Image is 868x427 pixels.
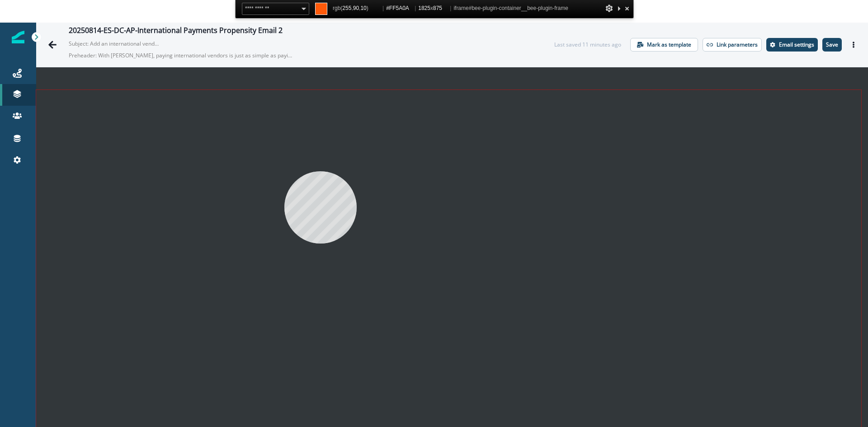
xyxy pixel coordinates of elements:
[779,42,814,48] p: Email settings
[450,5,451,11] span: |
[415,5,416,11] span: |
[360,5,366,11] span: 10
[342,5,351,11] span: 255
[433,5,442,11] span: 875
[418,3,448,14] span: x
[382,5,384,11] span: |
[418,5,430,11] span: 1825
[333,3,380,14] span: rgb( , , )
[647,42,691,48] p: Mark as template
[469,5,568,11] span: #bee-plugin-container__bee-plugin-frame
[717,42,758,48] p: Link parameters
[554,41,621,49] div: Last saved 11 minutes ago
[604,3,613,14] div: Options
[766,38,818,52] button: Settings
[846,38,861,52] button: Actions
[703,38,762,52] button: Link parameters
[822,38,842,52] button: Save
[12,31,24,43] img: Inflection
[630,38,698,52] button: Mark as template
[69,48,295,63] p: Preheader: With [PERSON_NAME], paying international vendors is just as simple as paying domestic ...
[615,3,623,14] div: Collapse This Panel
[623,3,632,14] div: Close and Stop Picking
[43,36,61,54] button: Go back
[69,26,283,36] div: 20250814-ES-DC-AP-International Payments Propensity Email 2
[386,3,412,14] span: #FF5A0A
[826,42,838,48] p: Save
[69,36,159,48] p: Subject: Add an international vendor—fast
[453,3,568,14] span: iframe
[353,5,359,11] span: 90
